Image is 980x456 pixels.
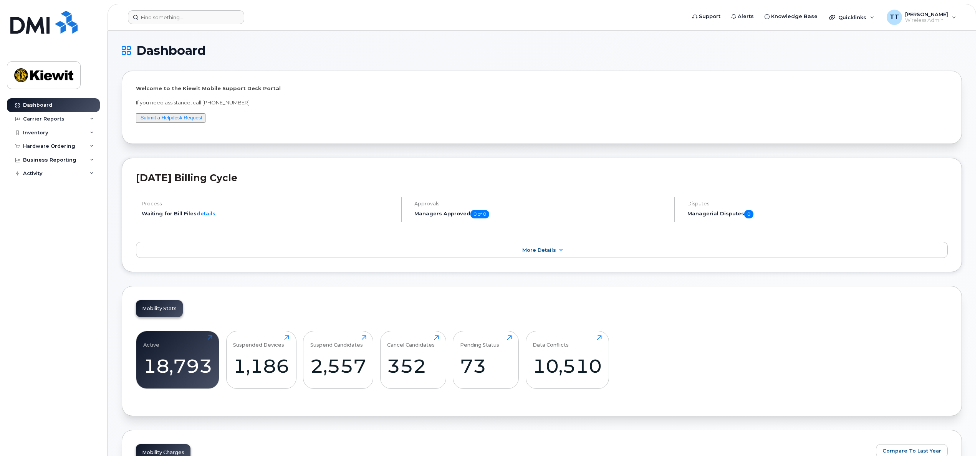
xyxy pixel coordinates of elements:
iframe: Messenger Launcher [947,423,974,450]
h4: Approvals [414,201,667,207]
span: 0 of 0 [470,210,489,218]
a: Active18,793 [143,335,212,384]
div: Suspended Devices [233,335,284,348]
a: Cancel Candidates352 [387,335,439,384]
div: 1,186 [233,355,289,377]
div: 18,793 [143,355,212,377]
span: 0 [744,210,753,218]
span: Compare To Last Year [882,447,941,454]
p: Welcome to the Kiewit Mobile Support Desk Portal [136,85,948,92]
button: Submit a Helpdesk Request [136,113,205,123]
div: 352 [387,355,439,377]
a: Pending Status73 [460,335,512,384]
div: Active [143,335,159,348]
a: Suspended Devices1,186 [233,335,289,384]
div: Cancel Candidates [387,335,435,348]
li: Waiting for Bill Files [142,210,395,217]
div: Suspend Candidates [310,335,363,348]
div: 73 [460,355,512,377]
div: Data Conflicts [533,335,569,348]
h5: Managerial Disputes [687,210,948,218]
div: 10,510 [533,355,602,377]
a: Submit a Helpdesk Request [141,115,202,121]
span: More Details [522,247,556,253]
a: details [197,210,215,216]
a: Suspend Candidates2,557 [310,335,366,384]
p: If you need assistance, call [PHONE_NUMBER] [136,99,948,106]
div: 2,557 [310,355,366,377]
h5: Managers Approved [414,210,667,218]
h4: Process [142,201,395,207]
a: Data Conflicts10,510 [533,335,602,384]
h2: [DATE] Billing Cycle [136,172,948,183]
div: Pending Status [460,335,499,348]
span: Dashboard [136,45,206,56]
h4: Disputes [687,201,948,207]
